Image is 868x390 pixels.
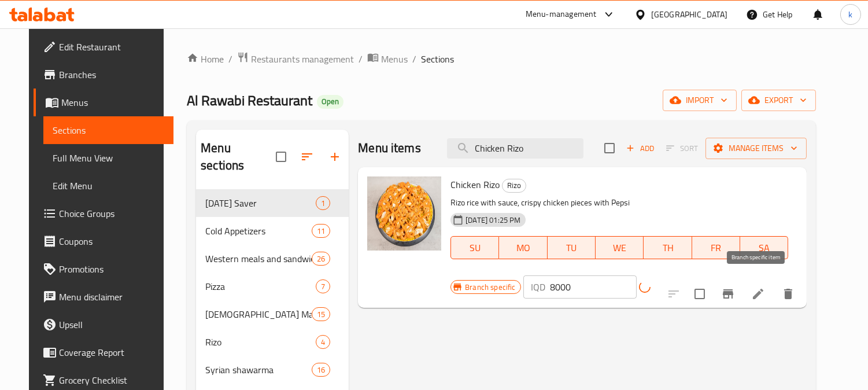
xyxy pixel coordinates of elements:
[548,236,596,259] button: TU
[447,138,583,159] input: search
[381,52,408,66] span: Menus
[187,87,312,113] span: Al Rawabi Restaurant
[196,273,349,300] div: Pizza7
[196,217,349,245] div: Cold Appetizers11
[321,143,349,171] button: Add section
[34,61,174,89] a: Branches
[59,68,165,82] span: Branches
[461,215,525,226] span: [DATE] 01:25 PM
[600,240,639,256] span: WE
[659,139,706,157] span: Select section first
[460,282,520,293] span: Branch specific
[663,90,737,111] button: import
[774,280,802,308] button: delete
[312,307,330,321] div: items
[205,196,316,210] span: [DATE] Saver
[53,151,165,165] span: Full Menu View
[312,226,330,237] span: 11
[196,300,349,328] div: [DEMOGRAPHIC_DATA] Manakish15
[316,337,330,348] span: 4
[187,51,816,67] nav: breadcrumb
[504,240,542,256] span: MO
[358,139,421,157] h2: Menu items
[450,236,499,259] button: SU
[205,307,312,321] span: [DEMOGRAPHIC_DATA] Manakish
[201,139,276,174] h2: Menu sections
[740,236,788,259] button: SA
[228,52,232,66] li: /
[312,365,330,376] span: 16
[59,290,165,304] span: Menu disclaimer
[672,93,727,108] span: import
[34,255,174,283] a: Promotions
[499,236,547,259] button: MO
[205,335,316,349] span: Rizo
[316,196,330,210] div: items
[848,8,852,21] span: k
[312,309,330,320] span: 15
[421,52,454,66] span: Sections
[237,51,354,67] a: Restaurants management
[317,95,343,109] div: Open
[59,262,165,276] span: Promotions
[715,141,797,156] span: Manage items
[34,89,174,116] a: Menus
[597,136,622,160] span: Select section
[367,176,441,251] img: Chicken Rizo
[741,90,816,111] button: export
[503,179,526,192] span: Rizo
[312,252,330,266] div: items
[205,363,312,377] span: Syrian shawarma
[706,138,807,159] button: Manage items
[648,240,687,256] span: TH
[412,52,416,66] li: /
[59,234,165,248] span: Coupons
[531,280,546,294] p: IQD
[196,356,349,384] div: Syrian shawarma16
[53,123,165,137] span: Sections
[34,33,174,61] a: Edit Restaurant
[34,227,174,255] a: Coupons
[651,8,727,21] div: [GEOGRAPHIC_DATA]
[59,40,165,54] span: Edit Restaurant
[312,363,330,377] div: items
[502,179,526,193] div: Rizo
[34,200,174,227] a: Choice Groups
[59,207,165,220] span: Choice Groups
[205,196,316,210] div: Ramadan Saver
[688,282,712,306] span: Select to update
[697,240,736,256] span: FR
[644,236,692,259] button: TH
[622,139,659,157] span: Add item
[251,52,354,66] span: Restaurants management
[692,236,740,259] button: FR
[187,52,224,66] a: Home
[205,279,316,293] span: Pizza
[205,307,312,321] div: Syrian Manakish
[316,279,330,293] div: items
[196,245,349,273] div: Western meals and sandwiches26
[59,373,165,387] span: Grocery Checklist
[450,196,788,210] p: Rizo rice with sauce, crispy chicken pieces with Pepsi
[359,52,363,66] li: /
[316,198,330,209] span: 1
[43,172,174,200] a: Edit Menu
[622,139,659,157] button: Add
[625,142,656,155] span: Add
[205,252,312,266] span: Western meals and sandwiches
[61,95,165,109] span: Menus
[450,176,500,193] span: Chicken Rizo
[745,240,784,256] span: SA
[196,189,349,217] div: [DATE] Saver1
[269,145,293,169] span: Select all sections
[34,311,174,339] a: Upsell
[43,116,174,144] a: Sections
[196,328,349,356] div: Rizo4
[751,287,765,301] a: Edit menu item
[317,97,343,106] span: Open
[205,224,312,238] div: Cold Appetizers
[316,281,330,292] span: 7
[34,283,174,311] a: Menu disclaimer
